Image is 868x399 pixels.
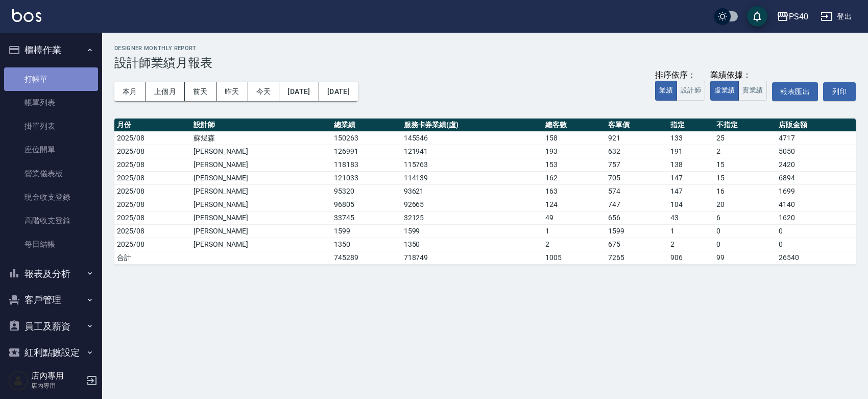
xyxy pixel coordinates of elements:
[606,171,668,184] td: 705
[710,70,767,81] div: 業績依據：
[747,6,767,27] button: save
[606,238,668,251] td: 675
[714,184,777,198] td: 16
[114,45,856,52] h2: Designer Monthly Report
[668,238,714,251] td: 2
[776,184,856,198] td: 1699
[114,251,191,264] td: 合計
[4,313,98,340] button: 員工及薪資
[668,211,714,224] td: 43
[543,131,606,145] td: 158
[776,119,856,132] th: 店販金額
[668,184,714,198] td: 147
[668,145,714,158] td: 191
[185,82,216,101] button: 前天
[772,82,818,101] button: 報表匯出
[714,224,777,238] td: 0
[331,238,401,251] td: 1350
[191,158,331,171] td: [PERSON_NAME]
[401,131,543,145] td: 145546
[191,238,331,251] td: [PERSON_NAME]
[191,145,331,158] td: [PERSON_NAME]
[543,238,606,251] td: 2
[710,81,739,101] button: 虛業績
[401,198,543,211] td: 92665
[279,82,319,101] button: [DATE]
[543,119,606,132] th: 總客數
[114,158,191,171] td: 2025/08
[8,370,29,391] img: Person
[606,158,668,171] td: 757
[114,238,191,251] td: 2025/08
[331,224,401,238] td: 1599
[776,145,856,158] td: 5050
[4,91,98,114] a: 帳單列表
[714,131,777,145] td: 25
[655,70,705,81] div: 排序依序：
[114,56,856,70] h3: 設計師業績月報表
[4,114,98,138] a: 掛單列表
[606,184,668,198] td: 574
[714,145,777,158] td: 2
[401,171,543,184] td: 114139
[331,251,401,264] td: 745289
[543,251,606,264] td: 1005
[606,145,668,158] td: 632
[114,211,191,224] td: 2025/08
[668,158,714,171] td: 138
[543,211,606,224] td: 49
[714,198,777,211] td: 20
[606,198,668,211] td: 747
[401,158,543,171] td: 115763
[319,82,358,101] button: [DATE]
[543,224,606,238] td: 1
[738,81,767,101] button: 實業績
[401,224,543,238] td: 1599
[146,82,185,101] button: 上個月
[606,119,668,132] th: 客單價
[191,198,331,211] td: [PERSON_NAME]
[776,224,856,238] td: 0
[714,119,777,132] th: 不指定
[606,131,668,145] td: 921
[776,251,856,264] td: 26540
[776,238,856,251] td: 0
[331,171,401,184] td: 121033
[114,119,191,132] th: 月份
[401,211,543,224] td: 32125
[216,82,248,101] button: 昨天
[606,211,668,224] td: 656
[4,37,98,63] button: 櫃檯作業
[776,198,856,211] td: 4140
[401,184,543,198] td: 93621
[668,198,714,211] td: 104
[4,185,98,209] a: 現金收支登錄
[114,171,191,184] td: 2025/08
[191,211,331,224] td: [PERSON_NAME]
[401,251,543,264] td: 718749
[191,224,331,238] td: [PERSON_NAME]
[677,81,705,101] button: 設計師
[823,82,856,101] button: 列印
[331,198,401,211] td: 96805
[668,119,714,132] th: 指定
[31,381,83,390] p: 店內專用
[4,138,98,161] a: 座位開單
[331,131,401,145] td: 150263
[543,158,606,171] td: 153
[4,162,98,185] a: 營業儀表板
[114,184,191,198] td: 2025/08
[668,224,714,238] td: 1
[114,224,191,238] td: 2025/08
[4,339,98,366] button: 紅利點數設定
[401,238,543,251] td: 1350
[12,9,41,22] img: Logo
[714,171,777,184] td: 15
[191,131,331,145] td: 蘇煜森
[331,211,401,224] td: 33745
[331,184,401,198] td: 95320
[543,198,606,211] td: 124
[331,158,401,171] td: 118183
[543,145,606,158] td: 193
